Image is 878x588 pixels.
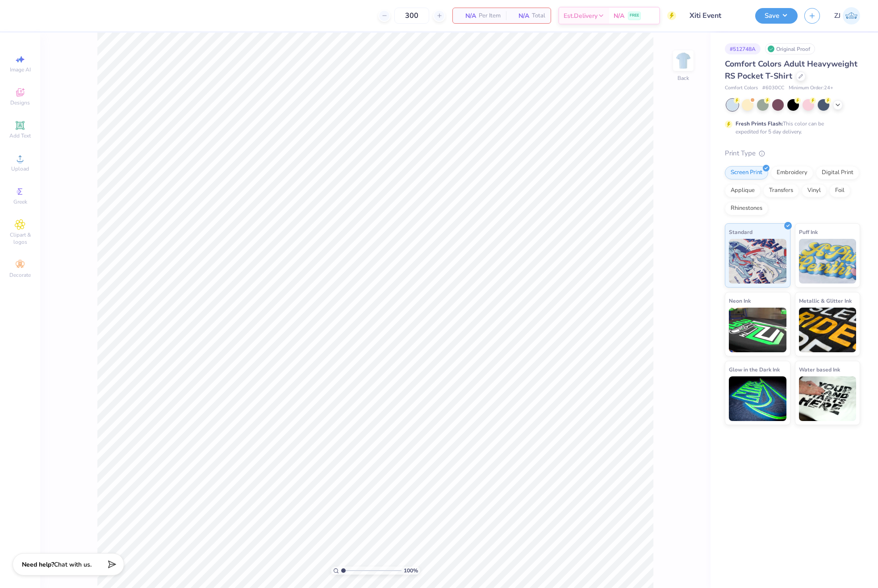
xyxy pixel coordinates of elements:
span: # 6030CC [762,84,784,92]
span: N/A [614,11,624,21]
img: Puff Ink [799,239,857,284]
input: Untitled Design [683,7,748,25]
span: Minimum Order: 24 + [789,84,833,92]
div: Rhinestones [725,202,768,215]
img: Back [674,52,692,70]
span: Puff Ink [799,227,818,237]
span: Greek [13,198,27,205]
span: Neon Ink [729,296,751,305]
div: Digital Print [816,166,859,179]
span: Glow in the Dark Ink [729,365,780,374]
span: Total [532,11,545,21]
div: Foil [829,184,850,197]
img: Water based Ink [799,376,857,421]
div: Transfers [763,184,799,197]
div: Applique [725,184,761,197]
span: Designs [10,99,30,106]
span: Image AI [10,66,31,73]
div: Screen Print [725,166,768,179]
span: Comfort Colors Adult Heavyweight RS Pocket T-Shirt [725,58,857,81]
img: Standard [729,239,786,284]
input: – – [394,8,429,24]
span: Upload [11,165,29,172]
span: Add Text [9,132,31,139]
span: ZJ [834,11,840,21]
img: Glow in the Dark Ink [729,376,786,421]
button: Save [755,8,798,24]
span: Chat with us. [54,560,92,569]
img: Neon Ink [729,308,786,352]
span: N/A [458,11,476,21]
span: Clipart & logos [4,231,36,246]
div: Back [677,74,689,82]
strong: Fresh Prints Flash: [736,120,783,127]
a: ZJ [834,7,860,25]
div: Embroidery [771,166,813,179]
span: Per Item [479,11,501,21]
span: N/A [511,11,529,21]
img: Metallic & Glitter Ink [799,308,857,352]
div: # 512748A [725,43,761,54]
span: 100 % [404,567,418,575]
span: Decorate [9,271,31,279]
span: Comfort Colors [725,84,758,92]
span: Est. Delivery [564,11,598,21]
img: Zhor Junavee Antocan [843,7,860,25]
div: Print Type [725,148,860,158]
span: Standard [729,227,753,237]
span: Metallic & Glitter Ink [799,296,852,305]
div: Original Proof [765,43,815,54]
span: FREE [630,13,639,19]
span: Water based Ink [799,365,840,374]
div: This color can be expedited for 5 day delivery. [736,120,845,136]
div: Vinyl [802,184,827,197]
strong: Need help? [22,560,54,569]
